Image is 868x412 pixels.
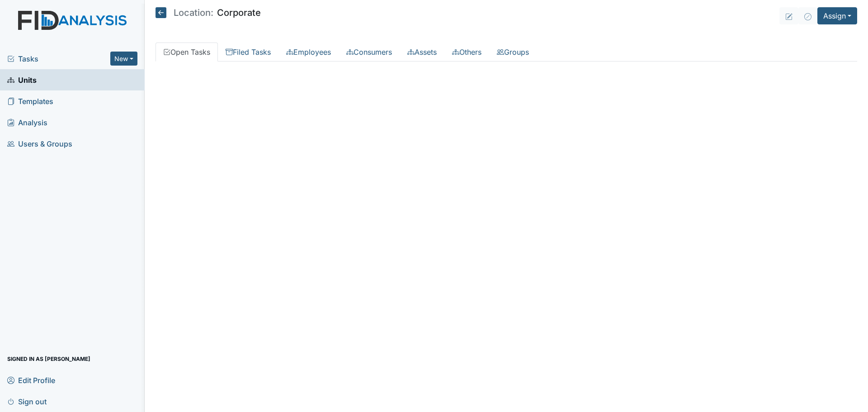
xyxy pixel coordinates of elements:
span: Location: [174,8,213,17]
span: Sign out [7,394,47,408]
span: Units [7,73,37,87]
span: Templates [7,94,53,108]
span: Analysis [7,115,47,129]
span: Signed in as [PERSON_NAME] [7,352,90,366]
span: Users & Groups [7,137,72,151]
button: Assign [817,7,857,24]
a: Employees [278,43,339,62]
h5: Corporate [156,7,261,18]
button: New [110,52,137,66]
a: Tasks [7,53,110,64]
a: Assets [400,43,444,62]
span: Edit Profile [7,373,55,387]
a: Filed Tasks [218,43,278,62]
a: Consumers [339,43,400,62]
a: Groups [489,43,537,62]
a: Open Tasks [156,43,218,62]
a: Others [444,43,489,62]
